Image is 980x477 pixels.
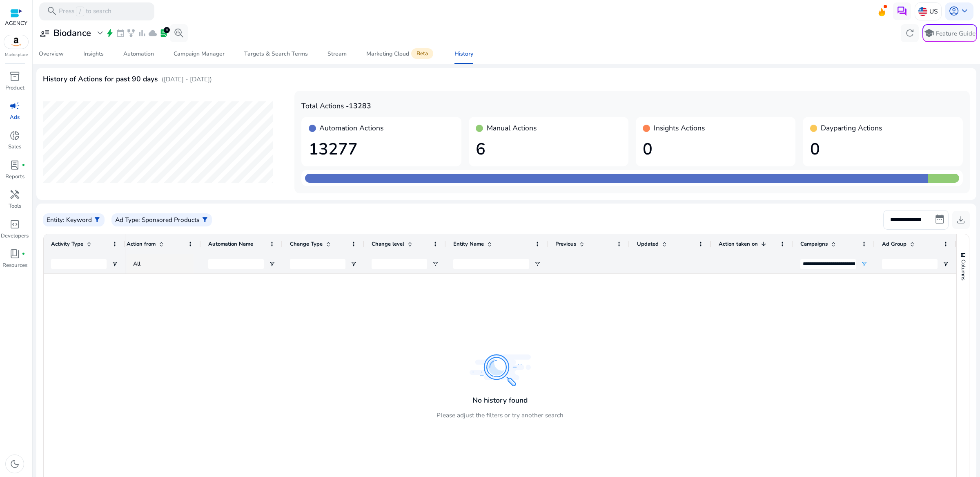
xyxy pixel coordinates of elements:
span: user_attributes [39,28,50,38]
h4: Manual Actions [487,124,537,132]
button: Open Filter Menu [534,261,541,267]
span: cloud [148,29,157,38]
input: Change Type Filter Input [290,259,345,269]
span: search_insights [174,28,184,38]
span: school [924,28,934,38]
span: dark_mode [9,459,20,469]
h4: Automation Actions [319,124,383,132]
span: event [116,29,125,38]
div: Overview [39,51,64,57]
p: Ad Type [115,215,138,224]
div: Campaign Manager [174,51,225,57]
input: Activity Type Filter Input [51,259,107,269]
span: fiber_manual_record [22,252,25,256]
p: : Sponsored Products [138,215,199,224]
span: family_history [127,29,136,38]
p: Developers [1,232,29,240]
div: Insights [83,51,104,57]
div: 5 [164,27,170,33]
span: refresh [904,28,915,38]
button: Open Filter Menu [269,261,275,267]
span: bolt [105,29,114,38]
span: fiber_manual_record [22,163,25,167]
p: Ads [10,114,20,122]
div: History [454,51,473,57]
input: Change level Filter Input [372,259,427,269]
input: Ad Group Filter Input [882,259,938,269]
span: filter_alt [94,216,101,224]
button: schoolFeature Guide [922,24,977,42]
h4: Dayparting Actions [821,124,882,132]
p: Reports [5,173,24,181]
span: / [76,7,84,16]
span: donut_small [9,130,20,141]
p: Feature Guide [936,29,976,38]
button: Open Filter Menu [111,261,118,267]
span: inventory_2 [9,71,20,82]
h1: 13277 [309,140,454,159]
span: Beta [411,48,433,59]
p: : Keyword [63,215,92,224]
input: Campaigns Filter Input [800,259,856,269]
span: search [47,6,57,16]
h1: 0 [810,140,955,159]
p: Entity [47,215,63,224]
span: Action from [127,240,156,248]
h3: Biodance [53,28,91,38]
img: us.svg [918,7,927,16]
span: bar_chart [138,29,147,38]
span: Ad Group [882,240,906,248]
input: Entity Name Filter Input [453,259,529,269]
div: Stream [327,51,347,57]
span: Action taken on [719,240,758,248]
div: Targets & Search Terms [244,51,308,57]
button: Open Filter Menu [350,261,357,267]
span: Activity Type [51,240,83,248]
h4: Total Actions - [301,102,962,110]
p: Sales [8,143,21,151]
button: Open Filter Menu [942,261,949,267]
p: AGENCY [5,20,27,28]
div: Marketing Cloud [366,50,435,58]
span: download [955,215,966,225]
span: Automation Name [208,240,253,248]
button: Open Filter Menu [432,261,439,267]
button: refresh [901,24,919,42]
span: filter_alt [201,216,209,224]
button: download [952,211,970,229]
h1: 6 [476,140,621,159]
h4: Insights Actions [654,124,705,132]
p: Resources [2,262,27,270]
span: handyman [9,189,20,200]
span: Change level [372,240,404,248]
p: Product [5,84,24,92]
button: search_insights [170,24,188,42]
span: Entity Name [453,240,484,248]
span: All [133,260,140,268]
span: lab_profile [9,160,20,170]
span: Campaigns [800,240,828,248]
button: Open Filter Menu [861,261,867,267]
span: Previous [555,240,576,248]
span: account_circle [949,6,959,16]
h4: History of Actions for past 90 days [43,75,158,83]
img: amazon.svg [4,35,29,49]
span: Columns [960,260,967,280]
span: book_4 [9,249,20,259]
h1: 0 [643,140,788,159]
span: Change Type [290,240,323,248]
span: expand_more [95,28,105,38]
p: US [929,4,938,18]
span: Updated [637,240,659,248]
span: code_blocks [9,219,20,230]
p: Marketplace [5,52,28,58]
span: campaign [9,101,20,111]
p: Press to search [59,7,111,16]
input: Automation Name Filter Input [208,259,264,269]
p: Tools [9,202,21,211]
p: ([DATE] - [DATE]) [162,74,212,84]
span: lab_profile [159,29,168,38]
b: 13283 [349,101,371,111]
div: Automation [123,51,154,57]
span: keyboard_arrow_down [959,6,970,16]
